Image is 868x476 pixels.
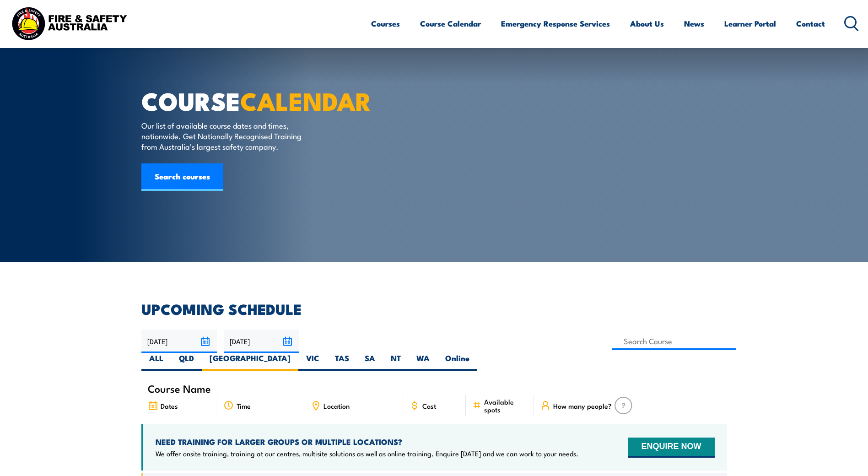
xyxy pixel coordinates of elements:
[141,90,367,111] h1: COURSE
[612,332,736,350] input: Search Course
[202,353,298,371] label: [GEOGRAPHIC_DATA]
[161,402,178,410] span: Dates
[422,402,436,410] span: Cost
[323,402,350,410] span: Location
[141,302,727,315] h2: UPCOMING SCHEDULE
[437,353,477,371] label: Online
[141,163,223,191] a: Search courses
[628,438,714,458] button: ENQUIRE NOW
[327,353,357,371] label: TAS
[484,398,528,413] span: Available spots
[371,11,400,36] a: Courses
[148,384,211,392] span: Course Name
[796,11,825,36] a: Contact
[237,402,251,410] span: Time
[298,353,327,371] label: VIC
[141,330,217,353] input: From date
[553,402,612,410] span: How many people?
[171,353,202,371] label: QLD
[156,437,578,447] h4: NEED TRAINING FOR LARGER GROUPS OR MULTIPLE LOCATIONS?
[357,353,383,371] label: SA
[383,353,409,371] label: NT
[224,330,299,353] input: To date
[501,11,610,36] a: Emergency Response Services
[240,81,372,119] strong: CALENDAR
[156,449,578,458] p: We offer onsite training, training at our centres, multisite solutions as well as online training...
[409,353,437,371] label: WA
[141,353,171,371] label: ALL
[630,11,664,36] a: About Us
[141,120,308,152] p: Our list of available course dates and times, nationwide. Get Nationally Recognised Training from...
[684,11,704,36] a: News
[420,11,481,36] a: Course Calendar
[724,11,776,36] a: Learner Portal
